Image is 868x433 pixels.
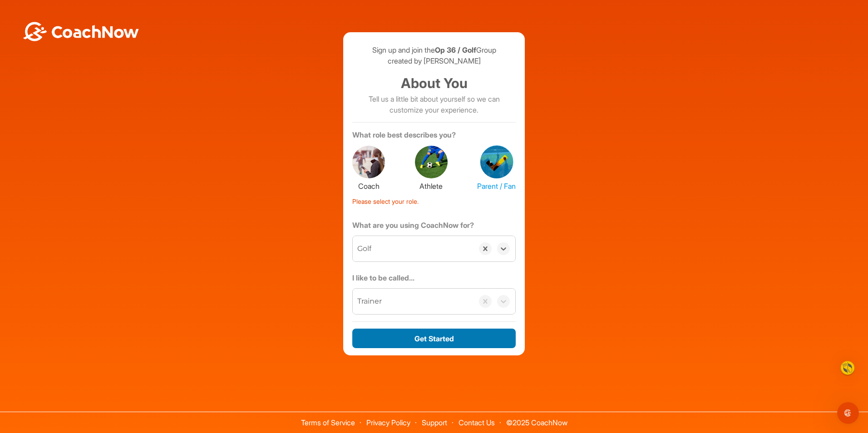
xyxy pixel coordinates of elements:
p: Tell us a little bit about yourself so we can customize your experience. [352,93,516,115]
p: Sign up and join the Group [352,44,516,55]
h1: About You [352,73,516,93]
a: Support [422,418,447,427]
label: What role best describes you? [352,129,516,144]
span: © 2025 CoachNow [502,412,572,426]
label: Athlete [415,178,448,192]
label: Coach [352,178,385,192]
div: Trainer [357,296,382,307]
a: Contact Us [459,418,495,427]
div: Golf [357,243,371,254]
div: Please select your role. [352,193,516,206]
p: created by [PERSON_NAME] [352,55,516,66]
label: I like to be called... [352,272,516,287]
button: Get Started [352,329,516,348]
img: BwLJSsUCoWCh5upNqxVrqldRgqLPVwmV24tXu5FoVAoFEpwwqQ3VIfuoInZCoVCoTD4vwADAC3ZFMkVEQFDAAAAAElFTkSuQmCC [22,22,140,41]
iframe: Intercom live chat [837,402,859,424]
a: Privacy Policy [366,418,410,427]
label: What are you using CoachNow for? [352,220,516,234]
a: Terms of Service [301,418,355,427]
label: Parent / Fan [477,178,516,192]
strong: Op 36 / Golf [435,45,476,54]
